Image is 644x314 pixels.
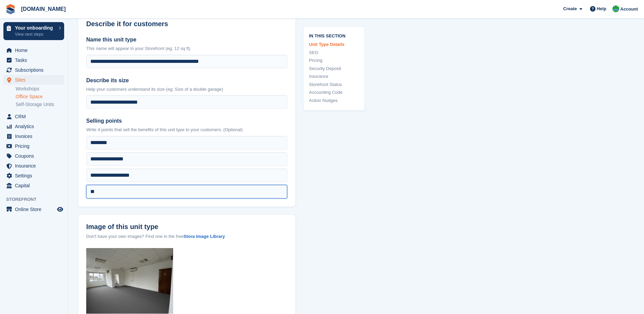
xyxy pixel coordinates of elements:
a: Storefront Status [309,81,359,88]
a: menu [3,171,64,180]
a: menu [3,151,64,161]
a: Accounting Code [309,89,359,96]
a: menu [3,132,64,141]
label: Selling points [86,117,287,125]
img: stora-icon-8386f47178a22dfd0bd8f6a31ec36ba5ce8667c1dd55bd0f319d3a0aa187defe.svg [5,4,16,14]
p: Help your customers understand its size (eg: Size of a double garage) [86,86,287,93]
a: Stora Image Library [183,234,225,239]
a: menu [3,55,64,65]
span: In this section [309,32,359,38]
a: Preview store [56,205,64,213]
span: Pricing [15,141,56,151]
p: Your onboarding [15,25,55,30]
a: Your onboarding View next steps [3,22,64,40]
span: Capital [15,181,56,190]
a: menu [3,181,64,190]
a: Pricing [309,57,359,64]
label: Image of this unit type [86,223,287,231]
img: Mark Bignell [612,5,619,12]
p: Write 4 points that sell the benefits of this unit type to your customers. (Optional) [86,126,287,133]
div: Don't have your own images? Find one in the free . [86,233,287,240]
span: Analytics [15,122,56,131]
span: Storefront [6,196,68,203]
span: Settings [15,171,56,180]
a: Insurance [309,73,359,80]
a: menu [3,141,64,151]
a: menu [3,161,64,171]
span: Create [563,5,577,12]
label: Describe its size [86,76,287,85]
a: Action Nudges [309,97,359,104]
p: View next steps [15,31,55,37]
a: menu [3,205,64,214]
a: menu [3,122,64,131]
span: Help [597,5,606,12]
span: Account [620,6,638,13]
span: Online Store [15,205,56,214]
a: Office Space [16,93,64,100]
a: Security Deposit [309,65,359,72]
a: menu [3,46,64,55]
a: [DOMAIN_NAME] [18,3,69,15]
p: This name will appear in your Storefront (eg: 12 sq ft) [86,45,287,52]
span: Home [15,46,56,55]
span: Tasks [15,55,56,65]
a: Unit Type Details [309,41,359,48]
span: Coupons [15,151,56,161]
a: Self-Storage Units [16,101,64,108]
a: SEO [309,49,359,56]
label: Name this unit type [86,36,287,44]
span: Subscriptions [15,65,56,75]
span: Invoices [15,132,56,141]
span: Sites [15,75,56,85]
span: Insurance [15,161,56,171]
a: Workshops [16,86,64,92]
span: CRM [15,112,56,121]
img: office%207.jpg [86,248,173,314]
a: menu [3,65,64,75]
a: menu [3,112,64,121]
a: menu [3,75,64,85]
h2: Describe it for customers [86,20,287,28]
